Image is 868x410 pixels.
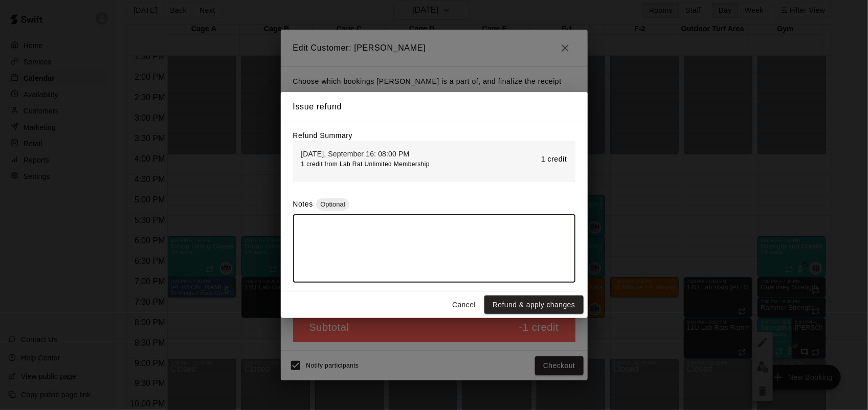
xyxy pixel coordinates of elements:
[484,295,583,314] button: Refund & apply changes
[301,149,427,159] p: [DATE], September 16: 08:00 PM
[448,295,480,314] button: Cancel
[316,200,349,208] span: Optional
[301,161,430,168] span: 1 credit from Lab Rat Unlimited Membership
[281,92,588,122] h2: Issue refund
[293,131,353,140] label: Refund Summary
[293,200,313,208] label: Notes
[541,154,567,165] p: 1 credit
